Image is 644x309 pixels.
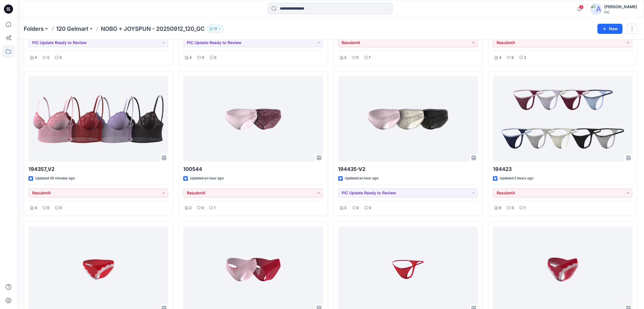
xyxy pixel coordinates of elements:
a: 120 Gelmart [56,25,88,33]
p: 0 [357,55,359,61]
p: 0 [214,55,217,61]
p: 194435-V2 [338,165,478,173]
div: [PERSON_NAME] [604,3,637,10]
span: 3 [579,5,584,9]
button: 11 [207,25,224,33]
p: 0 [202,55,204,61]
p: 1 [214,205,215,211]
p: Updated 2 hours ago [500,175,533,181]
img: avatar [591,3,602,15]
p: Updated an hour ago [190,175,224,181]
a: 100544 [183,76,323,162]
p: 0 [47,205,49,211]
p: 194423 [493,165,632,173]
p: 0 [369,205,372,211]
button: New [597,24,623,34]
p: 4 [499,55,501,61]
p: 11 [214,26,217,32]
p: 9 [499,205,501,211]
p: 2 [189,205,191,211]
p: NOBO + JOYSPUN - 20250912_120_GC [101,25,205,33]
p: 0 [202,205,204,211]
p: Updated an hour ago [345,175,379,181]
a: Folders [24,25,44,33]
p: 2 [344,55,346,61]
div: PIC [604,10,637,14]
p: 1 [524,205,525,211]
p: 4 [35,55,37,61]
p: 4 [35,205,37,211]
p: 0 [60,55,62,61]
p: 0 [47,55,49,61]
p: 100544 [183,165,323,173]
p: 3 [344,205,347,211]
a: 194435-V2 [338,76,478,162]
p: 0 [357,205,359,211]
p: 0 [512,205,514,211]
a: 194423 [493,76,632,162]
p: 0 [60,205,62,211]
p: Updated 29 minutes ago [35,175,75,181]
p: 0 [512,55,514,61]
p: 4 [189,55,192,61]
p: 2 [524,55,526,61]
p: 7 [369,55,371,61]
a: 194357_V2 [29,76,168,162]
p: 194357_V2 [29,165,168,173]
